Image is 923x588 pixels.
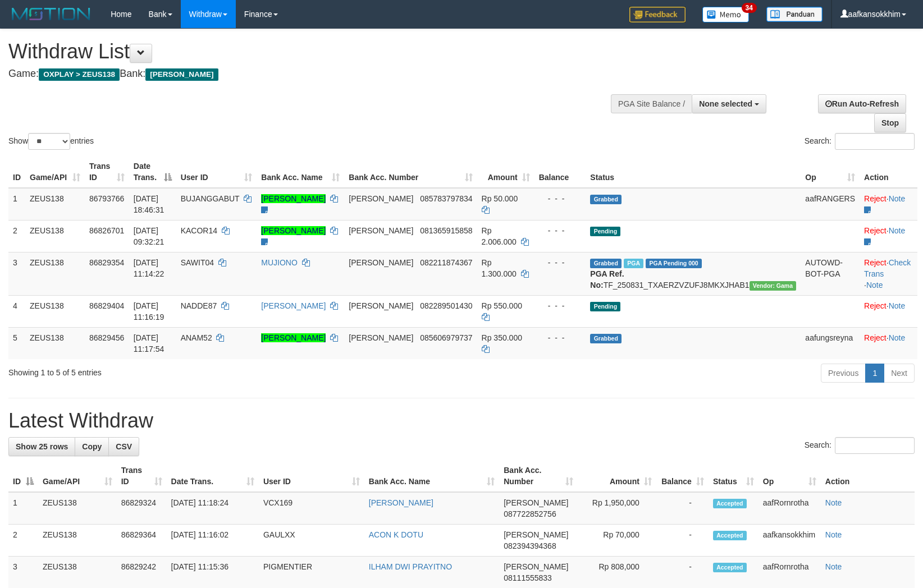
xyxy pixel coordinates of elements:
img: Button%20Memo.svg [702,7,750,22]
th: Balance: activate to sort column ascending [656,460,709,492]
span: Copy 082289501430 to clipboard [420,301,472,310]
span: Copy 08111555833 to clipboard [504,573,552,582]
span: Accepted [713,499,747,508]
a: ILHAM DWI PRAYITNO [369,562,452,571]
th: Amount: activate to sort column ascending [477,156,534,188]
th: Date Trans.: activate to sort column descending [129,156,176,188]
span: Copy [82,442,102,451]
span: Copy 087722852756 to clipboard [504,509,556,518]
span: Grabbed [590,334,622,343]
td: VCX169 [259,492,364,525]
div: Showing 1 to 5 of 5 entries [8,362,376,378]
th: User ID: activate to sort column ascending [176,156,257,188]
a: Check Trans [864,258,911,278]
td: ZEUS138 [25,252,85,295]
span: [PERSON_NAME] [349,258,413,267]
input: Search: [835,437,915,454]
td: 86829364 [117,525,167,557]
a: Stop [874,113,906,132]
td: GAULXX [259,525,364,557]
span: Accepted [713,531,747,540]
span: [PERSON_NAME] [504,562,568,571]
td: - [656,525,709,557]
a: Copy [75,437,109,456]
span: 34 [742,3,757,13]
th: Bank Acc. Number: activate to sort column ascending [344,156,477,188]
span: Rp 1.300.000 [482,258,517,278]
th: Op: activate to sort column ascending [758,460,821,492]
th: Amount: activate to sort column ascending [578,460,656,492]
a: Reject [864,226,887,235]
td: · · [860,252,917,295]
td: ZEUS138 [25,327,85,359]
th: ID: activate to sort column descending [8,460,38,492]
span: NADDE87 [181,301,217,310]
span: [PERSON_NAME] [349,333,413,342]
th: Bank Acc. Number: activate to sort column ascending [499,460,578,492]
label: Search: [805,437,915,454]
div: - - - [539,300,582,311]
h1: Latest Withdraw [8,410,915,432]
td: [DATE] 11:16:02 [167,525,259,557]
span: [DATE] 11:16:19 [134,301,165,321]
h1: Withdraw List [8,40,604,63]
a: Show 25 rows [8,437,75,456]
a: [PERSON_NAME] [261,226,326,235]
span: Show 25 rows [16,442,68,451]
a: MUJIONO [261,258,298,267]
a: Reject [864,258,887,267]
a: Note [825,530,842,539]
span: 86829456 [89,333,124,342]
th: Status [586,156,801,188]
td: 4 [8,295,25,327]
td: ZEUS138 [25,295,85,327]
a: Reject [864,194,887,203]
a: [PERSON_NAME] [261,301,326,310]
span: KACOR14 [181,226,217,235]
th: Date Trans.: activate to sort column ascending [167,460,259,492]
select: Showentries [28,133,70,150]
td: Rp 1,950,000 [578,492,656,525]
span: CSV [116,442,132,451]
th: Game/API: activate to sort column ascending [25,156,85,188]
td: ZEUS138 [25,220,85,252]
th: Bank Acc. Name: activate to sort column ascending [257,156,344,188]
td: · [860,327,917,359]
span: ANAM52 [181,333,212,342]
a: [PERSON_NAME] [261,194,326,203]
td: 2 [8,220,25,252]
th: ID [8,156,25,188]
td: 1 [8,492,38,525]
td: AUTOWD-BOT-PGA [801,252,860,295]
td: 86829324 [117,492,167,525]
h4: Game: Bank: [8,68,604,80]
th: Trans ID: activate to sort column ascending [85,156,129,188]
span: Copy 082211874367 to clipboard [420,258,472,267]
span: Rp 350.000 [482,333,522,342]
span: [PERSON_NAME] [504,498,568,507]
td: · [860,220,917,252]
a: Run Auto-Refresh [818,94,906,113]
img: MOTION_logo.png [8,6,94,22]
b: PGA Ref. No: [590,269,624,290]
span: Rp 50.000 [482,194,518,203]
td: [DATE] 11:18:24 [167,492,259,525]
td: aafungsreyna [801,327,860,359]
a: Reject [864,301,887,310]
a: CSV [108,437,139,456]
span: Rp 2.006.000 [482,226,517,246]
td: aafRANGERS [801,188,860,220]
th: Balance [534,156,586,188]
span: [PERSON_NAME] [145,68,218,81]
td: aafkansokkhim [758,525,821,557]
a: 1 [865,364,884,383]
div: - - - [539,193,582,204]
div: PGA Site Balance / [611,94,692,113]
label: Show entries [8,133,94,150]
a: Note [889,333,906,342]
a: Note [889,226,906,235]
img: Feedback.jpg [629,7,686,22]
span: Marked by aafRornrotha [624,259,643,268]
td: TF_250831_TXAERZVZUFJ8MKXJHAB1 [586,252,801,295]
span: Copy 082394394368 to clipboard [504,541,556,550]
